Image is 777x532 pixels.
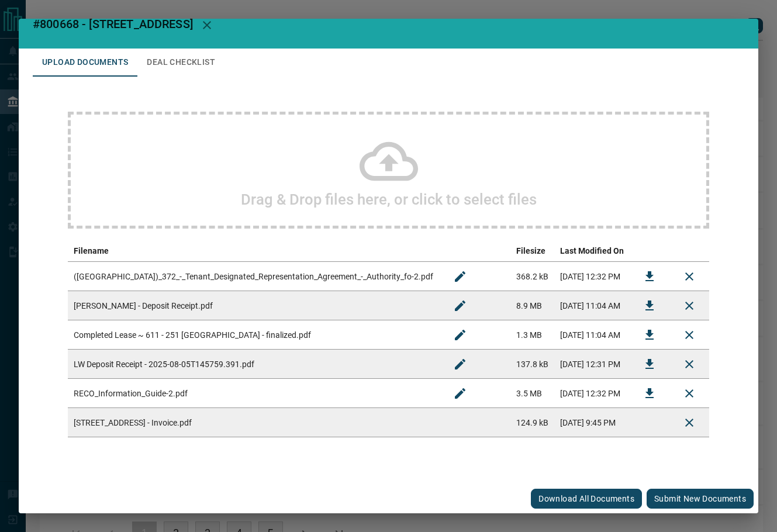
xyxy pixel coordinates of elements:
[33,17,193,31] span: #800668 - [STREET_ADDRESS]
[636,292,664,320] button: Download
[554,320,630,350] td: [DATE] 11:04 AM
[675,379,703,407] button: Remove File
[554,379,630,408] td: [DATE] 12:32 PM
[68,379,440,408] td: RECO_Information_Guide-2.pdf
[68,262,440,291] td: ([GEOGRAPHIC_DATA])_372_-_Tenant_Designated_Representation_Agreement_-_Authority_fo-2.pdf
[510,320,554,350] td: 1.3 MB
[68,408,440,437] td: [STREET_ADDRESS] - Invoice.pdf
[68,350,440,379] td: LW Deposit Receipt - 2025-08-05T145759.391.pdf
[554,408,630,437] td: [DATE] 9:45 PM
[675,262,703,291] button: Remove File
[647,489,754,509] button: Submit new documents
[531,489,642,509] button: Download All Documents
[636,321,664,349] button: Download
[675,292,703,320] button: Remove File
[636,379,664,407] button: Download
[675,409,703,437] button: Delete
[510,408,554,437] td: 124.9 kB
[554,262,630,291] td: [DATE] 12:32 PM
[446,262,474,291] button: Rename
[68,240,440,262] th: Filename
[241,191,537,208] h2: Drag & Drop files here, or click to select files
[675,321,703,349] button: Remove File
[440,240,510,262] th: edit column
[446,321,474,349] button: Rename
[669,240,709,262] th: delete file action column
[510,240,554,262] th: Filesize
[554,291,630,320] td: [DATE] 11:04 AM
[446,350,474,378] button: Rename
[636,350,664,378] button: Download
[554,350,630,379] td: [DATE] 12:31 PM
[68,291,440,320] td: [PERSON_NAME] - Deposit Receipt.pdf
[68,112,709,229] div: Drag & Drop files here, or click to select files
[675,350,703,378] button: Remove File
[510,379,554,408] td: 3.5 MB
[446,379,474,407] button: Rename
[510,350,554,379] td: 137.8 kB
[33,49,137,77] button: Upload Documents
[68,320,440,350] td: Completed Lease ~ 611 - 251 [GEOGRAPHIC_DATA] - finalized.pdf
[137,49,225,77] button: Deal Checklist
[510,291,554,320] td: 8.9 MB
[636,262,664,291] button: Download
[446,292,474,320] button: Rename
[510,262,554,291] td: 368.2 kB
[554,240,630,262] th: Last Modified On
[630,240,669,262] th: download action column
